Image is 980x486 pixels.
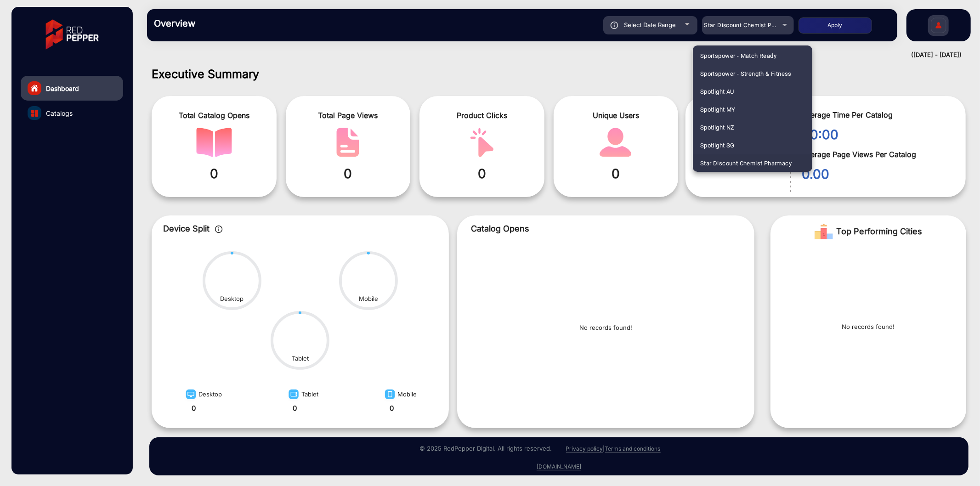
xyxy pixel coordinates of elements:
[700,136,735,154] span: Spotlight SG
[700,65,792,83] span: Sportspower - Strength & Fitness
[700,101,736,119] span: Spotlight MY
[700,83,734,101] span: Spotlight AU
[700,119,735,136] span: Spotlight NZ
[700,154,792,172] span: Star Discount Chemist Pharmacy
[700,47,776,65] span: Sportspower - Match Ready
